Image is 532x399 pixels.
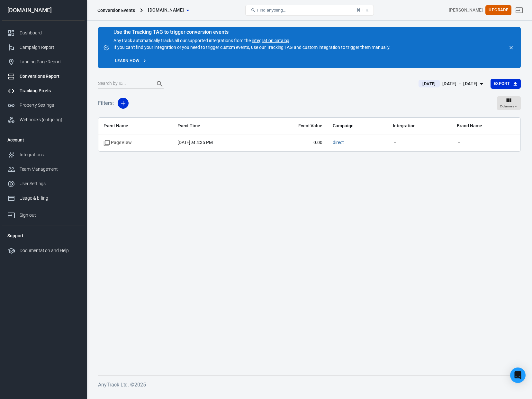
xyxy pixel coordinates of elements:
a: Integrations [2,148,85,162]
span: Integration [393,123,446,129]
div: User Settings [20,180,79,187]
h5: Filters: [98,93,114,113]
span: Columns [500,104,514,109]
div: ⌘ + K [356,8,368,13]
a: Landing Page Report [2,55,85,69]
h6: AnyTrack Ltd. © 2025 [98,381,521,389]
button: [DATE][DATE] － [DATE] [413,78,490,89]
button: Columns [497,96,521,110]
div: Tracking Pixels [20,87,79,94]
li: Account [2,132,85,148]
span: Event Name [104,123,167,129]
div: scrollable content [98,118,520,151]
div: Conversion Events [97,7,135,14]
a: integration catalog [252,38,289,43]
span: － [457,140,515,146]
a: Tracking Pixels [2,84,85,98]
li: Support [2,228,85,243]
a: Team Management [2,162,85,177]
span: Event Time [177,123,256,129]
div: Campaign Report [20,44,79,51]
button: Find anything...⌘ + K [245,5,374,16]
button: Upgrade [485,5,511,15]
div: [DATE] － [DATE] [442,80,478,88]
a: Usage & billing [2,191,85,205]
a: direct [333,140,344,145]
span: Standard event name [104,140,131,146]
button: [DOMAIN_NAME] [145,4,192,16]
div: AnyTrack automatically tracks all our supported integrations from the . If you can't find your in... [113,30,391,51]
div: Landing Page Report [20,59,79,65]
span: roselandspinalnj.com [148,6,184,14]
div: Dashboard [20,30,79,36]
span: 0.00 [266,140,322,146]
span: direct [333,140,344,146]
a: User Settings [2,177,85,191]
span: Campaign [333,123,383,129]
a: Sign out [511,3,527,18]
div: Property Settings [20,102,79,109]
time: 2025-09-29T16:35:03-04:00 [177,140,213,145]
div: Open Intercom Messenger [510,367,526,383]
span: [DATE] [420,81,438,87]
span: Find anything... [257,8,286,13]
div: Team Management [20,166,79,173]
button: Export [491,79,521,89]
a: Sign out [2,205,85,222]
a: Property Settings [2,98,85,113]
a: Conversions Report [2,69,85,84]
a: Dashboard [2,26,85,40]
div: Webhooks (outgoing) [20,116,79,123]
div: Conversions Report [20,73,79,80]
span: － [393,140,446,146]
button: Search [152,76,167,92]
a: Campaign Report [2,40,85,55]
div: Integrations [20,151,79,158]
span: Event Value [266,123,322,129]
span: Brand Name [457,123,515,129]
button: close [507,43,516,52]
div: Documentation and Help [20,247,79,254]
div: Sign out [20,212,79,219]
a: Webhooks (outgoing) [2,113,85,127]
div: Usage & billing [20,195,79,202]
div: Use the Tracking TAG to trigger conversion events [113,29,391,35]
a: Learn how [113,56,149,66]
div: Account id: zGEds4yc [449,7,483,14]
input: Search by ID... [98,80,149,88]
div: [DOMAIN_NAME] [2,7,85,13]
